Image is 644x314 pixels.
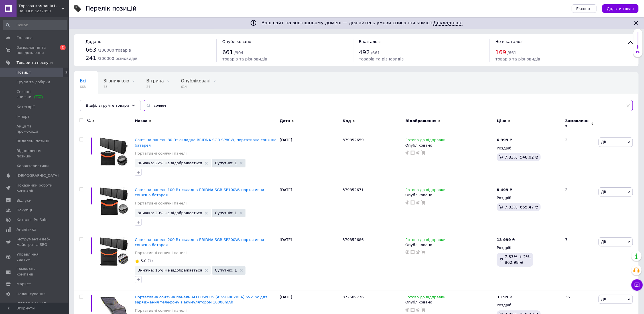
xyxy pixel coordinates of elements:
[17,281,31,287] span: Маркет
[135,250,187,256] a: Портативні сонячні панелі
[146,78,164,84] span: Вітрина
[505,254,531,259] span: 7.83% + 2%,
[135,295,267,304] a: Портативна сонячна панель ALLPOWERS (AP-SP-002BLA) 5V21W для заряджання телефону з акумулятором 1...
[135,201,187,206] a: Портативні сонячні панелі
[17,217,47,222] span: Каталог ProSale
[342,295,363,299] span: 372589776
[359,49,370,56] span: 492
[342,188,363,192] span: 379852671
[17,173,59,178] span: [DEMOGRAPHIC_DATA]
[602,4,638,13] button: Додати товар
[17,80,50,85] span: Групи та добірки
[17,89,53,100] span: Сезонні знижки
[505,155,538,159] span: 7.83%, 548.02 ₴
[222,57,267,61] span: товарів та різновидів
[215,211,237,215] span: Супутніх: 1
[572,4,597,13] button: Експорт
[19,3,61,9] span: Торгова компанія LOSSO
[97,48,131,52] span: / 100000 товарів
[631,279,643,291] button: Чат з покупцем
[342,118,351,123] span: Код
[215,161,237,165] span: Супутніх: 1
[497,295,512,300] div: ₴
[87,118,91,123] span: %
[17,45,53,55] span: Замовлення та повідомлення
[359,39,381,44] span: В каталозі
[601,297,606,301] span: Дії
[497,238,511,242] b: 13 999
[505,205,538,209] span: 7.83%, 665.47 ₴
[86,46,96,53] span: 663
[135,188,264,197] a: Сонячна панель 100 Вт складна BRIDNA SGR-SP100W, портативна сонячна батарея
[19,9,68,14] div: Ваш ID: 3232950
[342,138,363,142] span: 379852659
[562,133,597,183] div: 2
[405,193,494,198] div: Опубліковано
[17,163,49,169] span: Характеристики
[633,50,642,54] div: 1%
[497,237,515,242] div: ₴
[261,20,462,26] span: Ваш сайт на зовнішньому домені — дізнайтесь умови списання комісії.
[497,137,512,143] div: ₴
[234,50,243,55] span: / 904
[146,85,164,89] span: 24
[80,78,86,84] span: Всі
[222,49,233,56] span: 661
[495,39,523,44] span: Не в каталозі
[601,190,606,194] span: Дії
[60,45,66,50] span: 2
[562,233,597,290] div: 7
[144,100,633,111] input: Пошук по назві позиції, артикулу і пошуковим запитам
[497,195,560,200] div: Роздріб
[405,118,436,123] span: Відображення
[565,118,590,129] span: Замовлення
[86,39,101,44] span: Додано
[138,211,202,215] span: Знижка: 20% Не відображається
[97,56,137,61] span: / 300000 різновидів
[86,6,137,12] div: Перелік позицій
[181,85,211,89] span: 614
[497,303,560,308] div: Роздріб
[495,57,540,61] span: товарів та різновидів
[222,39,251,44] span: Опубліковано
[135,238,264,247] span: Сонячна панель 200 Вт складна BRIDNA SGR-SP200W, портативна сонячна батарея
[17,104,34,110] span: Категорії
[278,233,341,290] div: [DATE]
[17,291,46,297] span: Налаштування
[497,295,508,299] b: 3 199
[80,85,86,89] span: 663
[100,187,129,216] img: Солнечная панель 100 Вт складная BRIDNA SGR-SP100W, портативная солнечная батарея
[505,260,523,265] span: 862.98 ₴
[17,267,53,277] span: Гаманець компанії
[80,100,103,105] span: Приховані
[433,20,462,26] a: Докладніше
[497,187,512,193] div: ₴
[495,49,506,56] span: 169
[576,7,592,11] span: Експорт
[633,19,639,26] svg: Закрити
[138,161,202,165] span: Знижка: 22% Не відображається
[17,148,53,159] span: Відновлення позицій
[359,57,404,61] span: товарів та різновидів
[497,118,506,123] span: Ціна
[100,137,129,166] img: Солнечная панель 80 Вт складная BRIDNA SGR-SP80W, портативная солнечная батарея
[17,35,32,40] span: Головна
[497,146,560,151] div: Роздріб
[405,138,446,144] span: Готово до відправки
[148,259,153,263] span: (1)
[17,227,36,232] span: Аналітика
[497,138,508,142] b: 6 999
[17,208,32,213] span: Покупці
[601,140,606,144] span: Дії
[135,118,147,123] span: Назва
[100,237,129,266] img: Солнечная панель 200 Вт складная BRIDNA SGR-SP200W, портативная солнечная батарея
[17,114,30,119] span: Імпорт
[607,7,634,11] span: Додати товар
[405,242,494,248] div: Опубліковано
[17,198,31,203] span: Відгуки
[135,138,277,147] a: Сонячна панель 80 Вт складна BRIDNA SGR-SP80W, портативна сонячна батарея
[86,54,96,61] span: 241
